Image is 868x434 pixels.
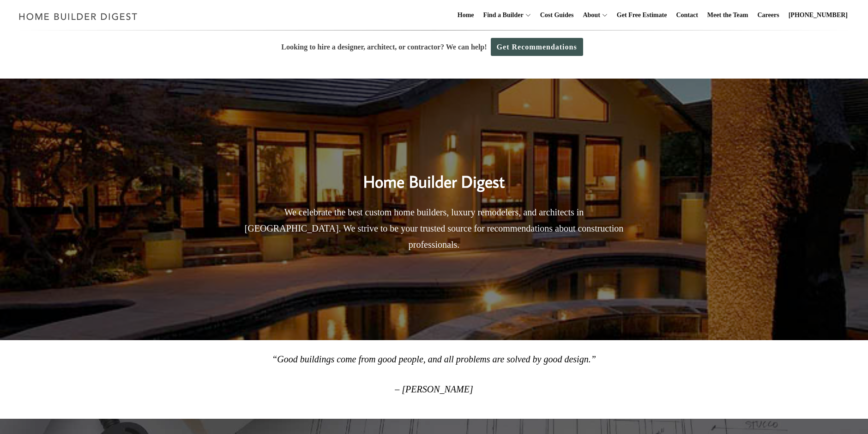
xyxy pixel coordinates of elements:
a: Get Free Estimate [613,0,671,30]
em: – [PERSON_NAME] [395,384,473,394]
a: Contact [672,0,701,30]
em: “Good buildings come from good people, and all problems are solved by good design.” [272,354,596,364]
a: Home [454,0,478,30]
a: Meet the Team [704,0,752,30]
h2: Home Builder Digest [238,153,630,194]
img: Home Builder Digest [15,7,142,25]
p: We celebrate the best custom home builders, luxury remodelers, and architects in [GEOGRAPHIC_DATA... [238,204,630,253]
a: About [579,0,600,30]
a: Get Recommendations [491,38,583,56]
a: Cost Guides [536,0,578,30]
a: [PHONE_NUMBER] [785,0,851,30]
a: Careers [754,0,783,30]
a: Find a Builder [480,0,524,30]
